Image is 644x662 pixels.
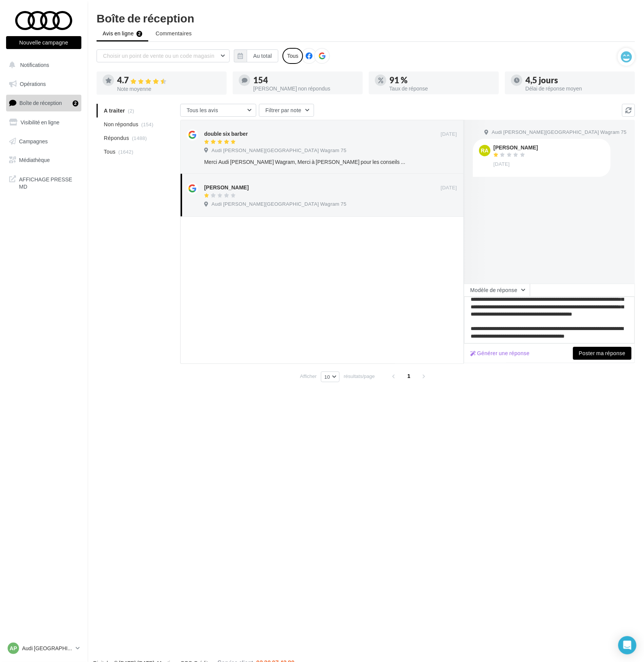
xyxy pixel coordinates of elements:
span: 1 [403,370,415,382]
div: 91 % [389,76,493,84]
div: 2 [73,100,78,106]
button: Au total [234,49,278,62]
div: Note moyenne [117,86,220,92]
span: RA [481,147,489,154]
span: Boîte de réception [19,100,62,106]
div: 4.7 [117,76,220,85]
button: Modèle de réponse [464,284,530,297]
span: Visibilité en ligne [21,119,59,125]
span: Campagnes [19,138,48,144]
span: résultats/page [344,373,375,380]
span: (1642) [118,149,133,155]
span: (154) [141,121,154,127]
span: [DATE] [441,184,457,191]
button: Notifications [5,57,80,73]
a: Boîte de réception2 [5,95,83,111]
span: Commentaires [155,30,192,37]
a: Médiathèque [5,152,83,168]
a: AFFICHAGE PRESSE MD [5,171,83,194]
span: Audi [PERSON_NAME][GEOGRAPHIC_DATA] Wagram 75 [211,201,346,208]
span: Répondus [104,134,129,142]
button: Poster ma réponse [573,347,631,360]
div: Taux de réponse [389,86,493,91]
span: Afficher [300,373,317,380]
span: [DATE] [493,161,510,168]
span: Opérations [20,81,46,87]
span: 10 [324,374,330,380]
div: Merci Audi [PERSON_NAME] Wagram, Merci à [PERSON_NAME] pour les conseils et à [PERSON_NAME] pour ... [204,158,408,166]
div: Délai de réponse moyen [525,86,629,91]
button: Générer une réponse [467,349,533,358]
a: Campagnes [5,133,83,149]
span: AP [10,645,17,652]
span: Tous les avis [187,107,218,113]
button: Au total [247,49,278,62]
button: Filtrer par note [259,104,314,117]
div: Tous [282,48,303,64]
div: Open Intercom Messenger [618,636,636,654]
button: 10 [321,371,339,382]
span: Audi [PERSON_NAME][GEOGRAPHIC_DATA] Wagram 75 [211,147,346,154]
a: Opérations [5,76,83,92]
p: Audi [GEOGRAPHIC_DATA] 17 [22,645,73,652]
span: Audi [PERSON_NAME][GEOGRAPHIC_DATA] Wagram 75 [492,129,627,136]
div: 4,5 jours [525,76,629,84]
a: AP Audi [GEOGRAPHIC_DATA] 17 [6,641,81,656]
span: Médiathèque [19,157,50,163]
button: Choisir un point de vente ou un code magasin [97,49,230,62]
div: 154 [253,76,357,84]
span: Choisir un point de vente ou un code magasin [103,52,214,59]
div: Boîte de réception [97,12,635,24]
span: (1488) [132,135,147,141]
div: [PERSON_NAME] [493,145,538,150]
div: double six barber [204,130,248,138]
span: AFFICHAGE PRESSE MD [19,174,78,191]
span: Tous [104,148,116,156]
div: [PERSON_NAME] non répondus [253,86,357,91]
span: [DATE] [441,131,457,138]
span: Non répondus [104,121,138,128]
span: Notifications [20,62,49,68]
a: Visibilité en ligne [5,114,83,130]
button: Nouvelle campagne [6,36,81,49]
button: Tous les avis [180,104,256,117]
div: [PERSON_NAME] [204,184,249,191]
